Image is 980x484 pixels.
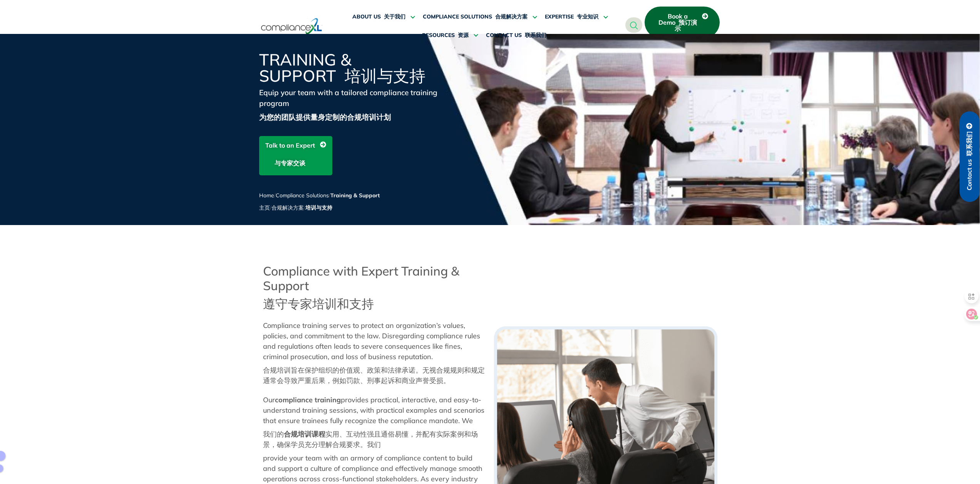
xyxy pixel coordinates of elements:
span: Talk to an Expert [265,138,315,173]
h2: Compliance with Expert Training & Support [263,264,486,314]
a: EXPERTISE 专业知识 [545,8,608,26]
a: navsearch-button [625,17,642,33]
font: 联系我们 [965,131,973,156]
font: 合规解决方案 [495,13,528,20]
font: 遵守专家培训和支持 [263,296,374,311]
span: Book a Demo [656,13,700,32]
span: CONTACT US [486,32,546,39]
font: 关于我们 [384,13,405,20]
a: ABOUT US 关于我们 [352,8,415,26]
span: RESOURCES [422,32,469,39]
font: 资源 [458,32,469,39]
span: 培训与支持 [305,204,332,211]
p: Compliance training serves to protect an organization’s values, policies, and commitment to the l... [263,320,486,389]
font: 为您的团队提供量身定制的合规培训计划 [259,113,391,122]
b: 合规培训课程 [284,430,325,439]
font: 联系我们 [525,32,546,39]
a: RESOURCES 资源 [422,26,478,45]
div: Equip your team with a tailored compliance training program [259,87,444,126]
font: 我们的 实用、互动性强且通俗易懂，并配有实际案例和场景，确保学员充分理解合规要求。我们 [263,430,478,449]
a: Compliance Solutions [276,192,329,199]
a: Contact us 联系我们 [960,111,980,202]
span: Training & Support [330,192,380,199]
font: 与专家交谈 [275,159,305,167]
a: Book a Demo 预订演示 [645,7,720,38]
font: 专业知识 [577,13,598,20]
a: Home [259,192,274,199]
span: Contact us [966,131,973,190]
font: 合规培训旨在保护组织的价值观、政策和法律承诺。无视合规规则和规定通常会导致严重后果，例如罚款、刑事起诉和商业声誉受损。 [263,366,485,385]
a: Talk to an Expert与专家交谈 [259,136,332,175]
a: 合规解决方案 [271,204,304,211]
a: 主页 [259,204,270,211]
font: 预订演示 [675,18,697,32]
font: / / [259,204,332,211]
span: / / [259,192,380,211]
a: COMPLIANCE SOLUTIONS 合规解决方案 [423,8,537,26]
img: logo-one.svg [261,17,322,35]
span: COMPLIANCE SOLUTIONS [423,13,528,20]
span: EXPERTISE [545,13,598,20]
font: 培训与支持 [345,66,426,86]
h1: Training & Support [259,52,444,84]
a: CONTACT US 联系我们 [486,26,546,45]
span: ABOUT US [352,13,405,20]
b: compliance training [275,395,341,404]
